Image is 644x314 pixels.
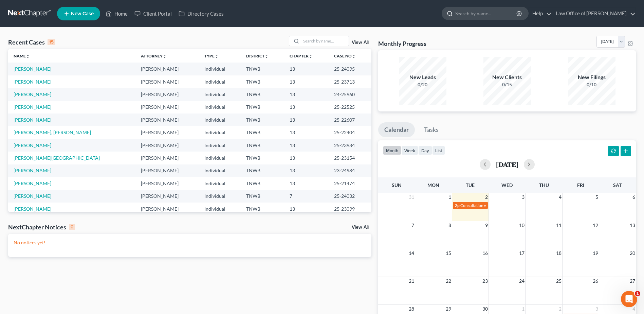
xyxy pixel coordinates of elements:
span: 2 [558,305,562,313]
span: 3 [595,305,599,313]
a: [PERSON_NAME][GEOGRAPHIC_DATA] [14,155,100,161]
a: View All [352,40,369,45]
td: Individual [199,139,241,152]
a: [PERSON_NAME] [14,117,51,123]
div: New Clients [483,73,531,81]
div: New Filings [568,73,615,81]
span: 26 [592,277,599,285]
span: 22 [445,277,452,285]
span: Thu [539,182,549,188]
span: New Case [71,11,94,16]
span: Sat [613,182,622,188]
span: 17 [518,249,525,257]
td: 13 [284,101,329,114]
td: [PERSON_NAME] [135,126,199,139]
a: [PERSON_NAME] [14,206,51,212]
a: Home [102,7,131,20]
td: TNWB [241,88,284,101]
span: 8 [448,221,452,229]
div: 0 [69,224,75,230]
input: Search by name... [455,7,517,20]
td: 13 [284,203,329,215]
span: 25 [555,277,562,285]
span: Sun [392,182,402,188]
td: Individual [199,203,241,215]
a: Client Portal [131,7,175,20]
td: TNWB [241,126,284,139]
a: [PERSON_NAME] [14,104,51,110]
td: TNWB [241,101,284,114]
td: Individual [199,177,241,190]
div: Recent Cases [8,38,55,46]
span: 2p [455,203,460,208]
a: Chapterunfold_more [290,53,313,58]
a: Attorneyunfold_more [141,53,167,58]
td: 25-24032 [329,190,371,203]
i: unfold_more [163,54,167,58]
td: 25-21474 [329,177,371,190]
td: Individual [199,126,241,139]
td: Individual [199,164,241,177]
span: 1 [635,291,640,296]
span: 4 [632,305,636,313]
span: 18 [555,249,562,257]
td: TNWB [241,63,284,75]
i: unfold_more [26,54,30,58]
span: 28 [408,305,415,313]
div: 0/15 [483,81,531,88]
td: 13 [284,152,329,164]
span: 1 [448,193,452,201]
td: Individual [199,101,241,114]
a: [PERSON_NAME] [14,79,51,85]
td: 25-22607 [329,114,371,126]
td: Individual [199,88,241,101]
td: 13 [284,114,329,126]
span: 7 [411,221,415,229]
td: [PERSON_NAME] [135,152,199,164]
a: Nameunfold_more [14,53,30,58]
input: Search by name... [301,36,349,46]
td: TNWB [241,114,284,126]
div: NextChapter Notices [8,223,75,231]
td: [PERSON_NAME] [135,177,199,190]
a: [PERSON_NAME] [14,66,51,72]
h3: Monthly Progress [378,39,426,48]
span: 21 [408,277,415,285]
div: New Leads [399,73,446,81]
a: Case Nounfold_more [334,53,356,58]
button: list [432,146,445,155]
span: 12 [592,221,599,229]
button: week [401,146,418,155]
i: unfold_more [215,54,219,58]
td: 25-23154 [329,152,371,164]
span: 1 [521,305,525,313]
span: 20 [629,249,636,257]
td: 25-22525 [329,101,371,114]
td: Individual [199,75,241,88]
td: 25-23713 [329,75,371,88]
span: 10 [518,221,525,229]
span: 5 [595,193,599,201]
td: 13 [284,75,329,88]
span: Mon [427,182,439,188]
span: 6 [632,193,636,201]
div: 0/10 [568,81,615,88]
i: unfold_more [352,54,356,58]
span: 31 [408,193,415,201]
h2: [DATE] [496,161,518,168]
td: TNWB [241,152,284,164]
td: [PERSON_NAME] [135,75,199,88]
td: [PERSON_NAME] [135,114,199,126]
td: 13 [284,88,329,101]
p: No notices yet! [14,239,366,246]
td: Individual [199,114,241,126]
a: Law Office of [PERSON_NAME] [552,7,636,20]
td: 23-24984 [329,164,371,177]
span: 14 [408,249,415,257]
a: [PERSON_NAME] [14,168,51,173]
span: 15 [445,249,452,257]
td: 13 [284,126,329,139]
td: [PERSON_NAME] [135,190,199,203]
a: Districtunfold_more [246,53,269,58]
span: 3 [521,193,525,201]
